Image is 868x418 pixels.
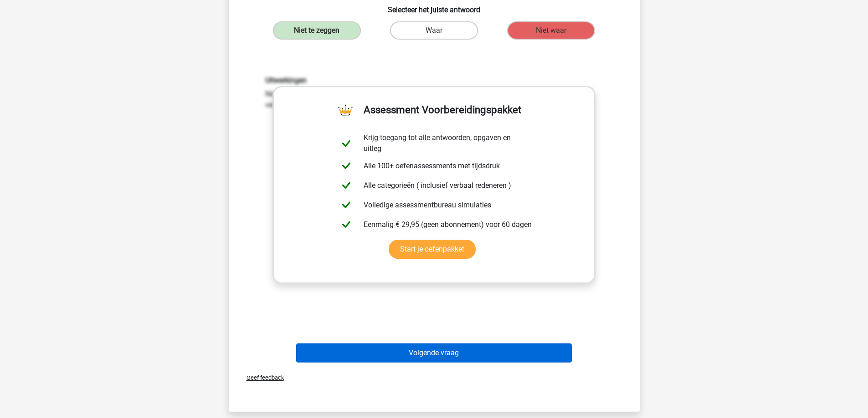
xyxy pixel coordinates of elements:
[507,21,595,40] label: Niet waar
[389,240,476,259] a: Start je oefenpakket
[390,21,478,40] label: Waar
[258,76,610,110] div: Niet te zeggen. Er wordt slechts gesteld dat computers er goed in zijn, maar dit wordt niet met m...
[239,374,284,381] span: Geef feedback
[265,76,603,85] h6: Uitwerkingen
[273,21,361,40] label: Niet te zeggen
[296,343,572,363] button: Volgende vraag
